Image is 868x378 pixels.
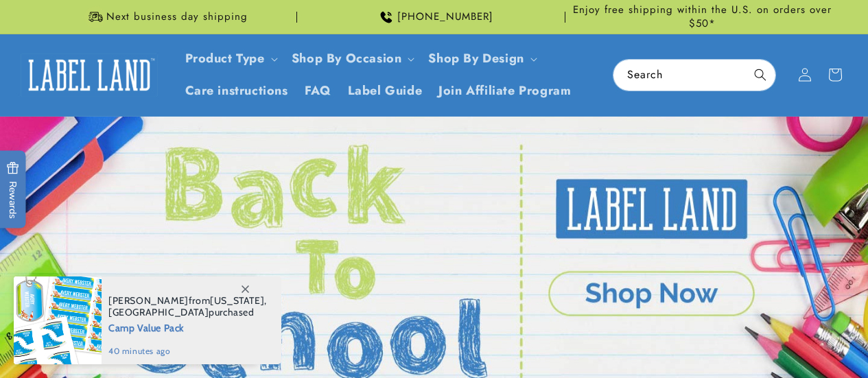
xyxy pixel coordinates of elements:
span: from , purchased [108,295,267,318]
span: Enjoy free shipping within the U.S. on orders over $50* [571,3,834,30]
span: [US_STATE] [210,294,264,307]
summary: Shop By Occasion [283,43,421,75]
a: Product Type [185,49,265,67]
a: Label Guide [340,75,431,107]
span: Care instructions [185,83,288,99]
button: Search [745,60,775,90]
span: Shop By Occasion [292,51,402,67]
a: Care instructions [177,75,296,107]
a: Shop By Design [428,49,524,67]
iframe: Gorgias live chat messenger [731,319,854,364]
summary: Shop By Design [420,43,542,75]
span: [GEOGRAPHIC_DATA] [108,306,209,318]
span: [PHONE_NUMBER] [397,10,493,24]
a: Join Affiliate Program [430,75,579,107]
span: Label Guide [348,83,423,99]
summary: Product Type [177,43,283,75]
span: Next business day shipping [106,10,248,24]
span: FAQ [305,83,331,99]
span: Rewards [6,161,19,218]
a: FAQ [296,75,340,107]
span: Join Affiliate Program [438,83,571,99]
a: Label Land [16,49,163,102]
img: Label Land [21,54,158,96]
span: [PERSON_NAME] [108,294,189,307]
